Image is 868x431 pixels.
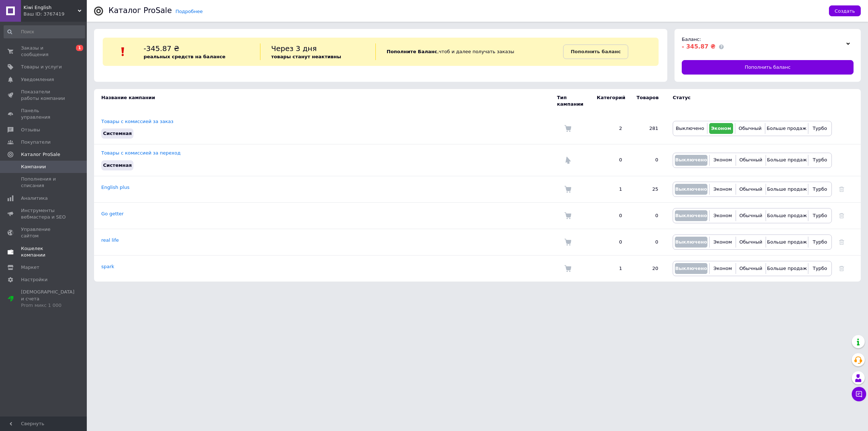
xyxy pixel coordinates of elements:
span: Обычный [739,266,762,271]
td: 0 [629,202,665,229]
button: Обычный [738,184,763,195]
td: 0 [629,229,665,255]
span: Создать [835,8,855,14]
button: Эконом [709,123,733,134]
button: Больше продаж [767,123,806,134]
td: Товаров [629,89,665,113]
span: Каталог ProSale [21,151,60,158]
b: Пополнить баланс [571,49,621,54]
span: Покупатели [21,139,51,145]
span: Обычный [739,213,762,218]
button: Обычный [738,210,763,221]
img: Комиссия за переход [564,157,571,164]
span: Выключено [675,186,707,192]
img: Комиссия за заказ [564,265,571,272]
button: Больше продаж [768,184,806,195]
button: Турбо [810,237,830,248]
button: Больше продаж [768,237,806,248]
span: Панель управления [21,107,67,121]
span: Выключено [675,213,707,218]
span: Кошелек компании [21,245,67,258]
span: Больше продаж [767,266,807,271]
span: Больше продаж [767,186,807,192]
a: Пополнить баланс [682,60,854,75]
span: -345.87 ₴ [144,44,179,53]
input: Поиск [4,25,85,38]
div: Ваш ID: 3767419 [24,11,87,17]
td: 0 [590,202,629,229]
td: Тип кампании [557,89,590,113]
span: Эконом [711,126,731,131]
div: Prom микс 1 000 [21,302,75,309]
button: Обычный [738,263,763,274]
button: Больше продаж [768,155,806,166]
span: Эконом [714,266,732,271]
div: Каталог ProSale [109,7,172,14]
span: Эконом [714,239,732,245]
button: Выключено [675,184,707,195]
b: Пополните Баланс [387,49,437,54]
td: 0 [590,144,629,176]
span: Kiwi English [24,4,78,11]
button: Эконом [711,210,734,221]
span: Турбо [813,266,827,271]
td: 0 [590,229,629,255]
span: Маркет [21,264,39,271]
b: реальных средств на балансе [144,54,226,59]
span: Обычный [739,157,762,162]
span: Турбо [813,213,827,218]
a: spark [101,264,114,269]
button: Эконом [711,237,734,248]
span: Больше продаж [767,157,807,162]
button: Обычный [737,123,763,134]
td: 2 [590,113,629,144]
td: 20 [629,255,665,282]
button: Обычный [738,237,763,248]
span: Обычный [739,126,761,131]
button: Эконом [711,263,734,274]
span: Настройки [21,276,47,283]
span: Турбо [813,157,827,162]
span: Турбо [813,239,827,245]
span: Больше продаж [767,239,807,245]
span: Обычный [739,239,762,245]
span: [DEMOGRAPHIC_DATA] и счета [21,289,75,309]
a: English plus [101,185,129,190]
span: Эконом [714,213,732,218]
button: Выключено [675,237,707,248]
span: Выключено [675,157,707,162]
span: 1 [76,45,83,51]
span: Заказы и сообщения [21,45,67,58]
td: 25 [629,176,665,202]
button: Чат с покупателем [852,387,866,401]
a: Удалить [839,186,844,192]
button: Турбо [810,155,830,166]
button: Турбо [810,263,830,274]
button: Создать [829,5,861,16]
span: Инструменты вебмастера и SEO [21,207,67,220]
span: Пополнить баланс [745,64,791,71]
span: Аналитика [21,195,48,202]
button: Эконом [711,155,734,166]
td: Категорий [590,89,629,113]
button: Больше продаж [768,263,806,274]
button: Больше продаж [768,210,806,221]
a: Подробнее [175,9,203,14]
a: Пополнить баланс [563,45,628,59]
td: Статус [665,89,832,113]
span: Больше продаж [767,213,807,218]
span: Больше продаж [767,126,807,131]
button: Выключено [675,210,707,221]
span: Системная [103,131,132,136]
a: Удалить [839,266,844,271]
span: Выключено [676,126,704,131]
span: Турбо [813,126,827,131]
span: Товары и услуги [21,64,62,70]
button: Выключено [675,155,707,166]
span: Кампании [21,164,46,170]
a: Товары с комиссией за переход [101,150,180,156]
td: 281 [629,113,665,144]
td: 1 [590,176,629,202]
td: 0 [629,144,665,176]
span: Эконом [714,157,732,162]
